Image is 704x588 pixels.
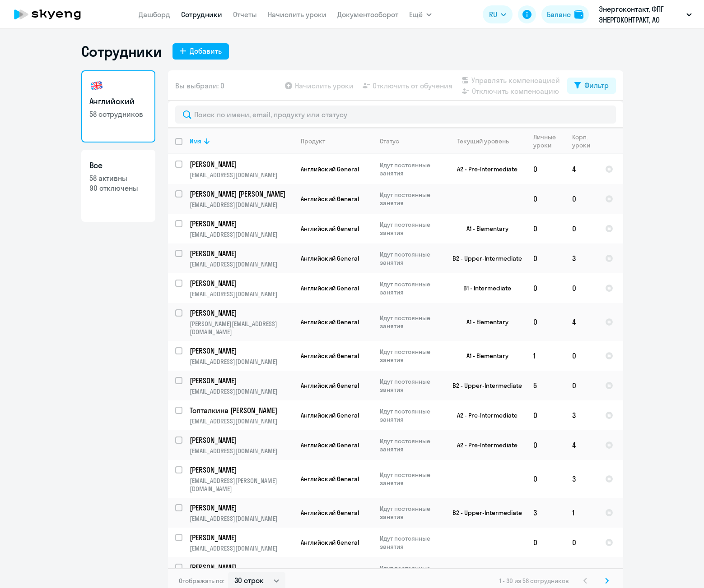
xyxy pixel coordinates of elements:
[380,137,442,145] div: Статус
[526,303,565,341] td: 0
[526,273,565,303] td: 0
[175,80,224,91] span: Вы выбрали: 0
[442,371,526,400] td: B2 - Upper-Intermediate
[190,46,222,56] div: Добавить
[190,219,293,229] a: [PERSON_NAME]
[190,435,292,445] p: [PERSON_NAME]
[380,534,442,551] p: Идут постоянные занятия
[565,214,598,243] td: 0
[181,10,222,19] a: Сотрудники
[81,42,162,60] h1: Сотрудники
[526,557,565,587] td: 2
[190,533,293,542] a: [PERSON_NAME]
[526,400,565,430] td: 0
[567,78,616,94] button: Фильтр
[526,214,565,243] td: 0
[380,348,442,364] p: Идут постоянные занятия
[457,137,509,145] div: Текущий уровень
[190,562,293,572] a: [PERSON_NAME]
[139,10,170,19] a: Дашборд
[301,254,359,262] span: Английский General
[541,5,589,23] button: Балансbalance
[547,9,571,20] div: Баланс
[190,514,293,523] p: [EMAIL_ADDRESS][DOMAIN_NAME]
[190,465,293,475] a: [PERSON_NAME]
[526,460,565,498] td: 0
[565,371,598,400] td: 0
[380,437,442,453] p: Идут постоянные занятия
[81,150,155,222] a: Все58 активны90 отключены
[533,133,559,149] div: Личные уроки
[89,173,147,183] p: 58 активны
[89,78,104,93] img: english
[380,505,442,521] p: Идут постоянные занятия
[190,308,293,318] a: [PERSON_NAME]
[572,133,597,149] div: Корп. уроки
[565,400,598,430] td: 3
[442,243,526,273] td: B2 - Upper-Intermediate
[499,577,569,585] span: 1 - 30 из 58 сотрудников
[380,250,442,266] p: Идут постоянные занятия
[190,278,293,288] a: [PERSON_NAME]
[190,308,292,318] p: [PERSON_NAME]
[190,137,293,145] div: Имя
[175,106,616,124] input: Поиск по имени, email, продукту или статусу
[89,96,147,107] h3: Английский
[268,10,326,19] a: Начислить уроки
[599,4,683,25] p: Энергоконтакт, ФПГ ЭНЕРГОКОНТРАКТ, АО
[380,314,442,330] p: Идут постоянные занятия
[190,201,293,209] p: [EMAIL_ADDRESS][DOMAIN_NAME]
[442,214,526,243] td: A1 - Elementary
[565,273,598,303] td: 0
[190,189,292,199] p: [PERSON_NAME] [PERSON_NAME]
[190,405,293,415] a: Топталкина [PERSON_NAME]
[190,544,293,552] p: [EMAIL_ADDRESS][DOMAIN_NAME]
[301,284,359,292] span: Английский General
[190,358,293,366] p: [EMAIL_ADDRESS][DOMAIN_NAME]
[190,346,293,356] a: [PERSON_NAME]
[190,417,293,425] p: [EMAIL_ADDRESS][DOMAIN_NAME]
[337,10,398,19] a: Документооборот
[190,376,292,386] p: [PERSON_NAME]
[190,171,293,179] p: [EMAIL_ADDRESS][DOMAIN_NAME]
[442,303,526,341] td: A1 - Elementary
[380,220,442,237] p: Идут постоянные занятия
[190,219,292,229] p: [PERSON_NAME]
[526,528,565,557] td: 0
[190,346,292,356] p: [PERSON_NAME]
[190,465,292,475] p: [PERSON_NAME]
[190,159,292,169] p: [PERSON_NAME]
[190,533,292,542] p: [PERSON_NAME]
[190,189,293,199] a: [PERSON_NAME] [PERSON_NAME]
[565,303,598,341] td: 4
[526,341,565,371] td: 1
[190,477,293,493] p: [EMAIL_ADDRESS][PERSON_NAME][DOMAIN_NAME]
[526,371,565,400] td: 5
[380,137,399,145] div: Статус
[190,278,292,288] p: [PERSON_NAME]
[190,248,293,258] a: [PERSON_NAME]
[380,471,442,487] p: Идут постоянные занятия
[190,503,293,513] a: [PERSON_NAME]
[173,43,229,60] button: Добавить
[442,341,526,371] td: A1 - Elementary
[301,475,359,483] span: Английский General
[380,191,442,207] p: Идут постоянные занятия
[301,137,372,145] div: Продукт
[233,10,257,19] a: Отчеты
[190,248,292,258] p: [PERSON_NAME]
[565,243,598,273] td: 3
[190,260,293,268] p: [EMAIL_ADDRESS][DOMAIN_NAME]
[565,341,598,371] td: 0
[442,400,526,430] td: A2 - Pre-Intermediate
[442,430,526,460] td: A2 - Pre-Intermediate
[565,154,598,184] td: 4
[483,5,513,23] button: RU
[584,80,609,91] div: Фильтр
[301,538,359,547] span: Английский General
[526,498,565,528] td: 3
[526,243,565,273] td: 0
[565,430,598,460] td: 4
[594,4,696,25] button: Энергоконтакт, ФПГ ЭНЕРГОКОНТРАКТ, АО
[190,435,293,445] a: [PERSON_NAME]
